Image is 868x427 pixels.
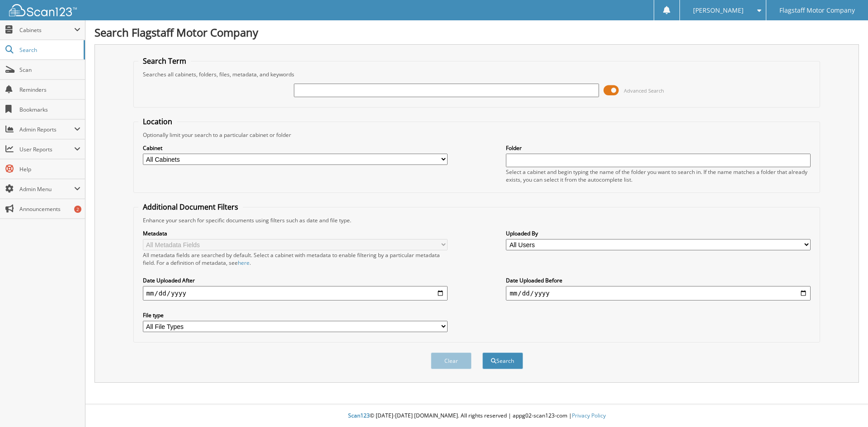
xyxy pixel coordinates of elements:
[138,216,816,224] div: Enhance your search for specific documents using filters such as date and file type.
[19,205,80,213] span: Announcements
[94,25,859,40] h1: Search Flagstaff Motor Company
[19,46,79,54] span: Search
[143,311,448,319] label: File type
[143,230,448,237] label: Metadata
[506,230,811,237] label: Uploaded By
[138,131,816,139] div: Optionally limit your search to a particular cabinet or folder
[85,405,868,427] div: © [DATE]-[DATE] [DOMAIN_NAME]. All rights reserved | appg02-scan123-com |
[506,286,811,300] input: end
[19,106,80,113] span: Bookmarks
[143,277,448,284] label: Date Uploaded After
[138,202,243,212] legend: Additional Document Filters
[9,4,77,16] img: scan123-logo-white.svg
[19,66,80,74] span: Scan
[506,277,811,284] label: Date Uploaded Before
[19,185,74,193] span: Admin Menu
[74,206,81,213] div: 2
[19,165,80,173] span: Help
[138,56,191,66] legend: Search Term
[238,259,250,267] a: here
[624,87,664,94] span: Advanced Search
[506,144,811,152] label: Folder
[693,8,744,13] span: [PERSON_NAME]
[19,86,80,94] span: Reminders
[143,251,448,267] div: All metadata fields are searched by default. Select a cabinet with metadata to enable filtering b...
[143,144,448,152] label: Cabinet
[138,70,816,78] div: Searches all cabinets, folders, files, metadata, and keywords
[506,168,811,183] div: Select a cabinet and begin typing the name of the folder you want to search in. If the name match...
[19,26,74,34] span: Cabinets
[143,286,448,300] input: start
[482,352,523,369] button: Search
[348,412,370,419] span: Scan123
[779,8,855,13] span: Flagstaff Motor Company
[19,145,74,153] span: User Reports
[138,117,177,127] legend: Location
[431,352,472,369] button: Clear
[572,412,606,419] a: Privacy Policy
[19,126,74,133] span: Admin Reports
